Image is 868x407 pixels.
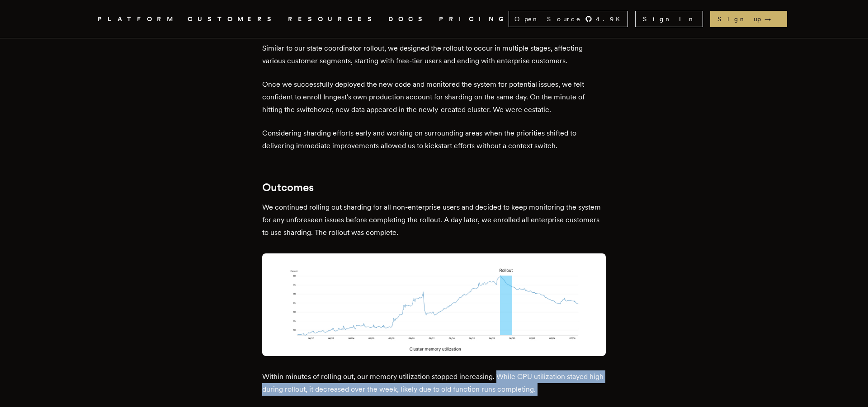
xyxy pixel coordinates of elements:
[288,14,377,25] button: RESOURCES
[596,14,626,23] span: 4.9 K
[262,42,606,67] p: Similar to our state coordinator rollout, we designed the rollout to occur in multiple stages, af...
[262,78,606,116] p: Once we successfully deployed the new code and monitored the system for potential issues, we felt...
[439,14,509,25] a: PRICING
[514,14,581,23] span: Open Source
[98,14,177,25] button: PLATFORM
[262,201,606,239] p: We continued rolling out sharding for all non-enterprise users and decided to keep monitoring the...
[262,370,606,396] p: Within minutes of rolling out, our memory utilization stopped increasing. While CPU utilization s...
[188,14,277,25] a: CUSTOMERS
[262,127,606,152] p: Considering sharding efforts early and working on surrounding areas when the priorities shifted t...
[388,14,428,25] a: DOCS
[262,181,606,194] h2: Outcomes
[764,14,780,23] span: →
[710,11,787,27] a: Sign up
[635,11,703,27] a: Sign In
[262,253,606,356] img: Line graph of recovering system showing percentage data from June 10 to July 6. The graph starts ...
